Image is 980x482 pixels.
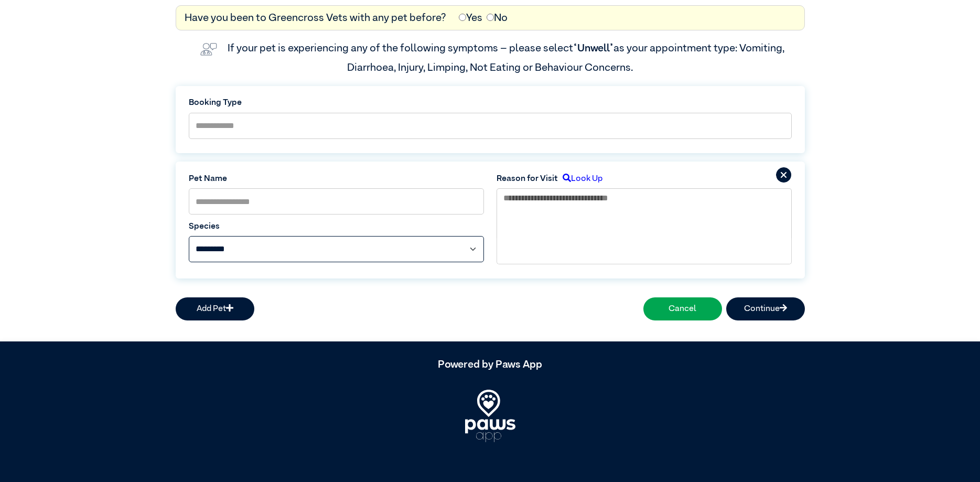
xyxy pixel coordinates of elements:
[573,43,613,53] span: “Unwell”
[189,220,484,233] label: Species
[228,43,787,72] label: If your pet is experiencing any of the following symptoms – please select as your appointment typ...
[465,390,515,442] img: PawsApp
[189,97,792,109] label: Booking Type
[726,297,805,320] button: Continue
[185,10,446,26] label: Have you been to Greencross Vets with any pet before?
[643,297,722,320] button: Cancel
[459,14,466,21] input: Yes
[558,173,602,185] label: Look Up
[176,297,254,320] button: Add Pet
[189,173,484,185] label: Pet Name
[487,14,494,21] input: No
[497,173,558,185] label: Reason for Visit
[196,39,221,60] img: vet
[176,358,805,371] h5: Powered by Paws App
[459,10,482,26] label: Yes
[487,10,508,26] label: No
